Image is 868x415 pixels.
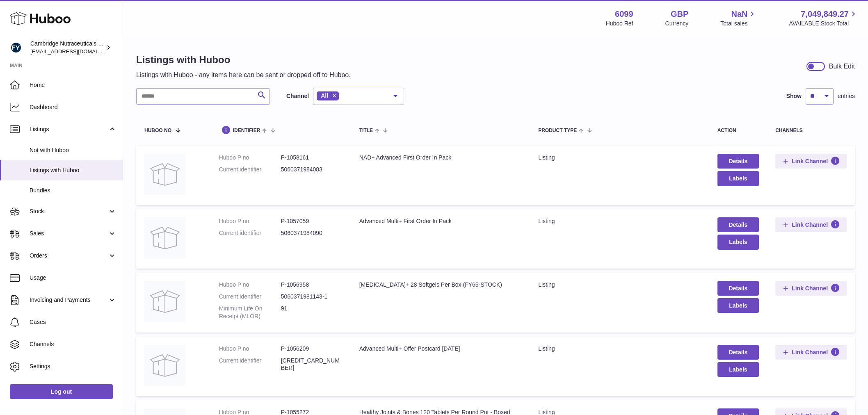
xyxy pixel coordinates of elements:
[359,217,522,225] div: Advanced Multi+ First Order In Pack
[538,217,701,225] div: listing
[30,81,116,89] span: Home
[219,293,281,301] dt: Current identifier
[792,285,828,292] span: Link Channel
[789,9,858,27] a: 7,049,849.27 AVAILABLE Stock Total
[717,154,759,169] a: Details
[829,62,855,71] div: Bulk Edit
[30,318,116,326] span: Cases
[144,217,185,258] img: Advanced Multi+ First Order In Pack
[30,230,108,237] span: Sales
[606,20,633,27] div: Huboo Ref
[10,384,113,399] a: Log out
[30,363,116,370] span: Settings
[281,229,343,237] dd: 5060371984090
[717,298,759,313] button: Labels
[717,171,759,186] button: Labels
[219,217,281,225] dt: Huboo P no
[281,357,343,372] dd: [CREDIT_CARD_NUMBER]
[720,20,757,27] span: Total sales
[281,293,343,301] dd: 5060371981143-1
[717,128,759,133] div: action
[775,154,847,169] button: Link Channel
[281,217,343,225] dd: P-1057059
[30,296,108,304] span: Invoicing and Payments
[144,345,185,386] img: Advanced Multi+ Offer Postcard September 2025
[538,154,701,162] div: listing
[671,9,688,20] strong: GBP
[775,217,847,232] button: Link Channel
[233,128,260,133] span: identifier
[219,229,281,237] dt: Current identifier
[30,340,116,348] span: Channels
[838,92,855,100] span: entries
[219,357,281,372] dt: Current identifier
[219,166,281,173] dt: Current identifier
[30,48,121,55] span: [EMAIL_ADDRESS][DOMAIN_NAME]
[30,146,116,154] span: Not with Huboo
[359,128,373,133] span: title
[144,154,185,195] img: NAD+ Advanced First Order In Pack
[136,71,351,80] p: Listings with Huboo - any items here can be sent or dropped off to Huboo.
[615,9,633,20] strong: 6099
[538,345,701,353] div: listing
[219,305,281,320] dt: Minimum Life On Receipt (MLOR)
[30,187,116,194] span: Bundles
[281,281,343,289] dd: P-1056958
[731,9,747,20] span: NaN
[281,305,343,320] dd: 91
[538,128,577,133] span: Product Type
[281,345,343,353] dd: P-1056209
[359,154,522,162] div: NAD+ Advanced First Order In Pack
[792,157,828,165] span: Link Channel
[30,274,116,282] span: Usage
[10,41,22,54] img: internalAdmin-6099@internal.huboo.com
[286,92,309,100] label: Channel
[30,125,108,133] span: Listings
[30,252,108,260] span: Orders
[792,349,828,356] span: Link Channel
[801,9,849,20] span: 7,049,849.27
[789,20,858,27] span: AVAILABLE Stock Total
[786,92,802,100] label: Show
[30,207,108,215] span: Stock
[219,154,281,162] dt: Huboo P no
[717,345,759,360] a: Details
[144,128,171,133] span: Huboo no
[136,53,351,66] h1: Listings with Huboo
[665,20,689,27] div: Currency
[538,281,701,289] div: listing
[281,154,343,162] dd: P-1058161
[775,345,847,360] button: Link Channel
[359,345,522,353] div: Advanced Multi+ Offer Postcard [DATE]
[717,281,759,296] a: Details
[717,235,759,249] button: Labels
[720,9,757,27] a: NaN Total sales
[30,166,116,174] span: Listings with Huboo
[30,103,116,111] span: Dashboard
[775,128,847,133] div: channels
[219,345,281,353] dt: Huboo P no
[717,362,759,377] button: Labels
[30,40,104,55] div: Cambridge Nutraceuticals Ltd
[359,281,522,289] div: [MEDICAL_DATA]+ 28 Softgels Per Box (FY65-STOCK)
[717,217,759,232] a: Details
[281,166,343,173] dd: 5060371984083
[321,92,328,99] span: All
[775,281,847,296] button: Link Channel
[144,281,185,322] img: Vitamin D+ 28 Softgels Per Box (FY65-STOCK)
[792,221,828,228] span: Link Channel
[219,281,281,289] dt: Huboo P no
